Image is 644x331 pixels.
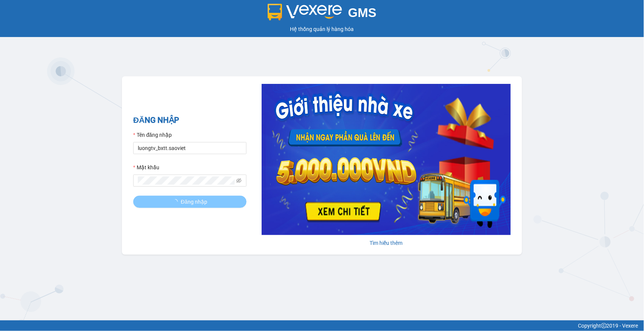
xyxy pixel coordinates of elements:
div: Tìm hiểu thêm [262,239,511,247]
input: Tên đăng nhập [133,142,247,154]
h2: ĐĂNG NHẬP [133,114,247,127]
a: GMS [268,11,377,17]
img: logo 2 [268,4,342,20]
button: Đăng nhập [133,196,247,208]
input: Mật khẩu [138,176,235,185]
span: eye-invisible [236,178,242,183]
div: Hệ thống quản lý hàng hóa [2,25,642,33]
span: Đăng nhập [181,198,207,206]
label: Mật khẩu [133,163,159,172]
span: GMS [348,6,376,20]
span: copyright [601,323,607,328]
img: banner-0 [262,84,511,235]
span: loading [173,199,181,204]
div: Copyright 2019 - Vexere [6,322,638,330]
label: Tên đăng nhập [133,131,172,139]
